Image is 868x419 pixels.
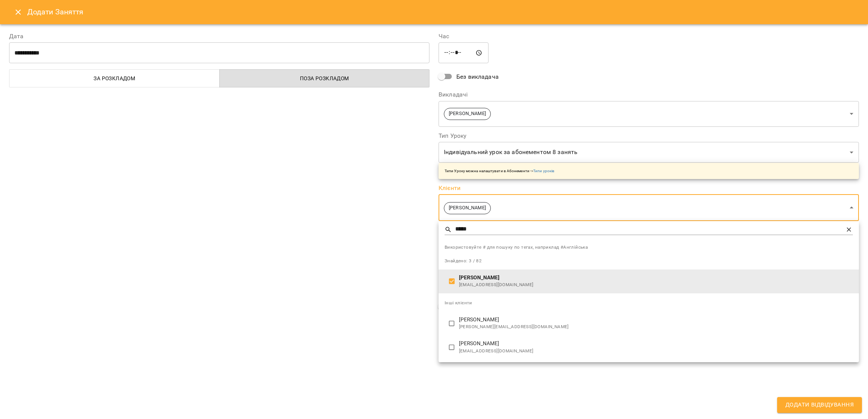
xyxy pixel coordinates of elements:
span: Інші клієнти [445,300,472,305]
p: [PERSON_NAME] [459,340,853,347]
span: [EMAIL_ADDRESS][DOMAIN_NAME] [459,281,853,289]
span: [EMAIL_ADDRESS][DOMAIN_NAME] [459,347,853,355]
span: [PERSON_NAME][EMAIL_ADDRESS][DOMAIN_NAME] [459,323,853,331]
p: [PERSON_NAME] [459,316,853,324]
span: Використовуйте # для пошуку по тегах, наприклад #Англійська [445,244,853,251]
span: Знайдено: 3 / 82 [445,258,482,263]
p: [PERSON_NAME] [459,274,853,282]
